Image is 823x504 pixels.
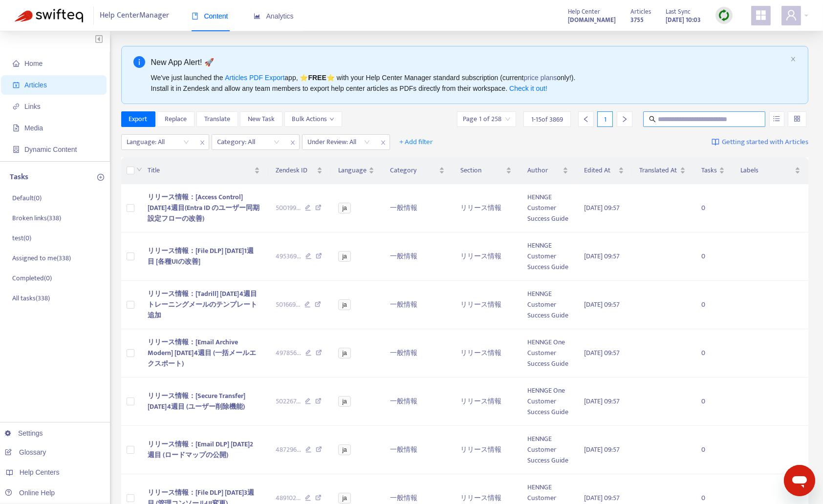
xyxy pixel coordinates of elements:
[5,448,46,456] a: Glossary
[649,116,656,123] span: search
[693,281,733,329] td: 0
[157,111,195,127] button: Replace
[740,165,793,176] span: Labels
[286,137,299,148] span: close
[785,9,797,21] span: user
[520,184,576,232] td: HENNGE Customer Success Guide
[584,347,620,358] span: [DATE] 09:57
[693,378,733,426] td: 0
[460,165,504,176] span: Section
[584,444,620,455] span: [DATE] 09:57
[254,13,260,20] span: area-chart
[453,281,520,329] td: リリース情報
[13,103,20,110] span: link
[10,171,28,183] p: Tasks
[148,165,252,176] span: Title
[784,465,815,496] iframe: メッセージングウィンドウを開くボタン
[268,157,331,184] th: Zendesk ID
[584,251,620,262] span: [DATE] 09:57
[276,203,301,213] span: 500199 ...
[520,232,576,281] td: HENNGE Customer Success Guide
[338,299,350,310] span: ja
[382,184,453,232] td: 一般情報
[390,165,437,176] span: Category
[13,82,20,88] span: account-book
[15,9,83,22] img: Swifteq
[632,157,693,184] th: Translated At
[20,468,60,476] span: Help Centers
[129,114,148,125] span: Export
[5,429,43,437] a: Settings
[151,56,787,68] div: New App Alert! 🚀
[5,489,55,497] a: Online Help
[276,444,301,455] span: 487296 ...
[24,103,41,110] span: Links
[240,111,282,127] button: New Task
[712,134,808,150] a: Getting started with Articles
[790,56,796,62] span: close
[568,6,600,17] span: Help Center
[338,396,350,407] span: ja
[773,115,780,122] span: unordered-list
[196,111,238,127] button: Translate
[24,124,43,132] span: Media
[769,111,784,127] button: unordered-list
[453,378,520,426] td: リリース情報
[330,157,382,184] th: Language
[520,281,576,329] td: HENNGE Customer Success Guide
[148,191,260,224] span: リリース情報：[Access Control] [DATE]4週目(Entra ID のユーザー同期設定フローの改善)
[276,251,301,262] span: 495369 ...
[338,251,350,262] span: ja
[121,111,155,127] button: Export
[568,14,616,25] a: [DOMAIN_NAME]
[133,56,145,68] span: info-circle
[140,157,268,184] th: Title
[666,15,701,25] strong: [DATE] 10:03
[24,81,47,89] span: Articles
[192,12,228,20] span: Content
[148,245,254,267] span: リリース情報：[File DLP] [DATE]1週目 [各種UIの改善]
[13,125,20,131] span: file-image
[400,136,433,148] span: + Add filter
[12,233,31,243] p: test ( 0 )
[790,56,796,63] button: close
[148,288,257,321] span: リリース情報：[Tadrill] [DATE]4週目 トレーニングメールのテンプレート追加
[520,329,576,378] td: HENNGE One Customer Success Guide
[576,157,631,184] th: Edited At
[453,184,520,232] td: リリース情報
[693,184,733,232] td: 0
[24,60,43,67] span: Home
[192,13,198,20] span: book
[621,116,628,123] span: right
[136,167,142,172] span: down
[524,74,557,82] a: price plans
[630,15,644,25] strong: 3755
[584,165,616,176] span: Edited At
[284,111,342,127] button: Bulk Actionsdown
[13,146,20,153] span: container
[712,138,719,146] img: image-link
[276,348,301,358] span: 497856 ...
[338,203,350,213] span: ja
[338,165,367,176] span: Language
[196,137,209,148] span: close
[584,202,620,213] span: [DATE] 09:57
[97,174,104,181] span: plus-circle
[338,493,350,504] span: ja
[248,114,275,125] span: New Task
[453,329,520,378] td: リリース情報
[597,111,613,127] div: 1
[520,426,576,474] td: HENNGE Customer Success Guide
[693,157,733,184] th: Tasks
[666,6,691,17] span: Last Sync
[276,165,315,176] span: Zendesk ID
[377,137,390,148] span: close
[701,165,717,176] span: Tasks
[382,232,453,281] td: 一般情報
[382,378,453,426] td: 一般情報
[520,378,576,426] td: HENNGE One Customer Success Guide
[583,116,589,123] span: left
[392,134,441,150] button: + Add filter
[382,281,453,329] td: 一般情報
